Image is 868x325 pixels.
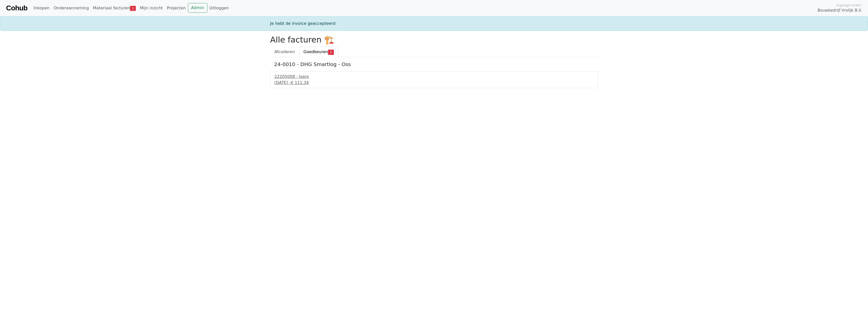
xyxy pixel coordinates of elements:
[303,49,328,54] span: Goedkeuren
[274,80,594,86] div: [DATE] -
[52,3,91,13] a: Onderaanneming
[274,61,594,67] h5: 24-0010 - DHG Smartlog - Oss
[6,2,27,14] a: Cohub
[270,47,299,57] a: Afcoderen
[138,3,165,13] a: Mijn inzicht
[328,50,334,55] span: 1
[130,6,136,11] span: 1
[274,49,295,54] span: Afcoderen
[299,47,338,57] a: Goedkeuren1
[188,3,207,13] a: Admin
[267,21,601,27] div: Je hebt de invoice geaccepteerd
[165,3,188,13] a: Projecten
[836,3,862,8] span: Ingelogd onder:
[207,3,231,13] a: Uitloggen
[274,74,594,86] a: 22205008 - Isero[DATE] -€ 111,34
[817,8,862,13] span: Bouwbedrijf Vrolijk B.V.
[291,80,309,85] span: € 111,34
[270,35,598,45] h2: Alle facturen 🏗️
[91,3,138,13] a: Materiaal facturen1
[274,74,594,80] div: 22205008 - Isero
[31,3,51,13] a: Inkopen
